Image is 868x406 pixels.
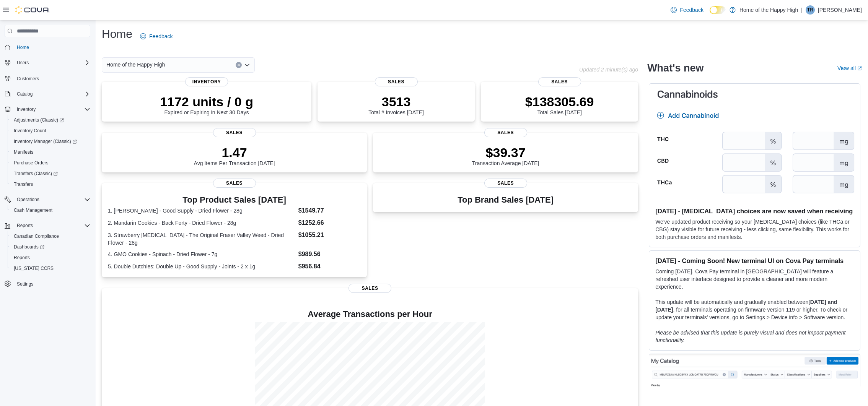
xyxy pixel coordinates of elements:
[655,257,854,265] h3: [DATE] - Coming Soon! New terminal UI on Cova Pay terminals
[11,242,47,252] a: Dashboards
[710,6,726,14] input: Dark Mode
[655,298,854,321] p: This update will be automatically and gradually enabled between , for all terminals operating on ...
[525,94,594,115] div: Total Sales [DATE]
[106,60,165,69] span: Home of the Happy High
[472,145,539,160] p: $39.37
[15,6,50,14] img: Cova
[14,233,59,239] span: Canadian Compliance
[14,42,90,52] span: Home
[14,171,58,177] span: Transfers (Classic)
[8,125,93,136] button: Inventory Count
[108,250,295,258] dt: 4. GMO Cookies - Spinach - Dried Flower - 7g
[14,73,90,83] span: Customers
[375,77,418,86] span: Sales
[11,180,90,189] span: Transfers
[14,221,90,230] span: Reports
[8,231,93,242] button: Canadian Compliance
[236,62,242,68] button: Clear input
[14,89,90,99] span: Catalog
[11,232,62,241] a: Canadian Compliance
[14,105,39,114] button: Inventory
[14,58,32,67] button: Users
[298,250,361,259] dd: $989.56
[14,74,42,83] a: Customers
[11,137,80,146] a: Inventory Manager (Classic)
[668,2,706,18] a: Feedback
[8,168,93,179] a: Transfers (Classic)
[213,179,256,188] span: Sales
[102,26,132,42] h1: Home
[14,128,46,134] span: Inventory Count
[298,231,361,240] dd: $1055.21
[655,207,854,215] h3: [DATE] - [MEDICAL_DATA] choices are now saved when receiving
[11,206,55,215] a: Cash Management
[458,195,554,205] h3: Top Brand Sales [DATE]
[14,279,90,289] span: Settings
[14,43,32,52] a: Home
[484,179,527,188] span: Sales
[108,219,295,227] dt: 2. Mandarin Cookies - Back Forty - Dried Flower - 28g
[8,252,93,263] button: Reports
[655,218,854,241] p: We've updated product receiving so your [MEDICAL_DATA] choices (like THCa or CBG) stay visible fo...
[14,195,90,204] span: Operations
[17,106,36,112] span: Inventory
[108,207,295,214] dt: 1. [PERSON_NAME] - Good Supply - Dried Flower - 28g
[298,218,361,227] dd: $1252.66
[11,253,90,262] span: Reports
[160,94,253,115] div: Expired or Expiring in Next 30 Days
[5,39,90,309] nav: Complex example
[14,105,90,114] span: Inventory
[17,197,39,203] span: Operations
[11,232,90,241] span: Canadian Compliance
[17,76,39,82] span: Customers
[8,136,93,147] a: Inventory Manager (Classic)
[857,66,862,71] svg: External link
[11,126,49,135] a: Inventory Count
[818,5,862,15] p: [PERSON_NAME]
[11,137,90,146] span: Inventory Manager (Classic)
[8,263,93,274] button: [US_STATE] CCRS
[14,181,33,187] span: Transfers
[368,94,423,115] div: Total # Invoices [DATE]
[14,221,36,230] button: Reports
[108,310,632,319] h4: Average Transactions per Hour
[525,94,594,109] p: $138305.69
[194,145,275,160] p: 1.47
[14,58,90,67] span: Users
[17,44,29,50] span: Home
[2,57,93,68] button: Users
[11,206,90,215] span: Cash Management
[14,207,52,213] span: Cash Management
[14,255,30,261] span: Reports
[17,60,29,66] span: Users
[349,284,391,293] span: Sales
[579,67,638,73] p: Updated 2 minute(s) ago
[14,89,36,99] button: Catalog
[2,278,93,289] button: Settings
[8,205,93,216] button: Cash Management
[14,265,54,271] span: [US_STATE] CCRS
[472,145,539,166] div: Transaction Average [DATE]
[680,6,703,14] span: Feedback
[11,158,90,167] span: Purchase Orders
[298,206,361,215] dd: $1549.77
[14,160,49,166] span: Purchase Orders
[11,180,36,189] a: Transfers
[538,77,581,86] span: Sales
[11,115,90,125] span: Adjustments (Classic)
[2,104,93,115] button: Inventory
[213,128,256,137] span: Sales
[17,222,33,229] span: Reports
[108,231,295,247] dt: 3. Strawberry [MEDICAL_DATA] - The Original Fraser Valley Weed - Dried Flower - 28g
[14,195,42,204] button: Operations
[149,32,173,40] span: Feedback
[194,145,275,166] div: Avg Items Per Transaction [DATE]
[739,5,798,15] p: Home of the Happy High
[837,65,862,71] a: View allExternal link
[11,148,36,157] a: Manifests
[14,149,33,155] span: Manifests
[11,126,90,135] span: Inventory Count
[655,268,854,291] p: Coming [DATE], Cova Pay terminal in [GEOGRAPHIC_DATA] will feature a refreshed user interface des...
[2,42,93,53] button: Home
